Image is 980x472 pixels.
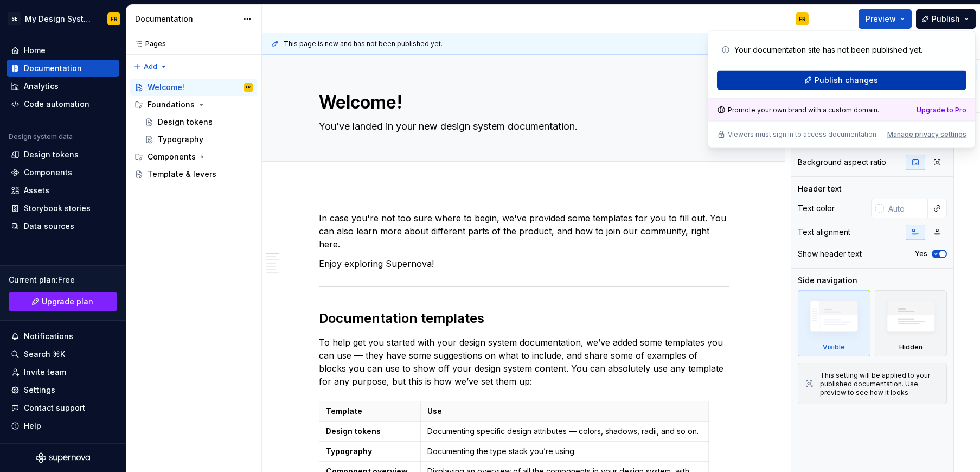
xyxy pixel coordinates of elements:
button: Publish [916,9,976,29]
div: Invite team [24,367,66,378]
div: Contact support [24,403,85,413]
a: Analytics [7,78,119,95]
p: To help get you started with your design system documentation, we’ve added some templates you can... [319,336,729,388]
div: Design system data [9,132,73,141]
div: Header text [798,183,842,194]
span: Add [144,62,157,71]
textarea: Welcome! [317,90,727,116]
div: Background aspect ratio [798,157,886,168]
div: Notifications [24,331,73,342]
a: Assets [7,182,119,199]
p: Template [326,406,414,417]
p: Documenting the type stack you’re using. [427,446,702,457]
div: Assets [24,185,49,196]
button: Contact support [7,399,119,417]
div: Design tokens [24,149,79,160]
div: Home [24,45,46,56]
label: Yes [915,250,927,258]
div: Text alignment [798,227,850,238]
div: Code automation [24,99,89,110]
div: Template & levers [148,169,216,180]
div: Documentation [135,14,238,24]
svg: Supernova Logo [36,452,90,463]
div: Current plan : Free [9,275,117,285]
a: Home [7,42,119,59]
a: Welcome!FR [130,79,257,96]
a: Storybook stories [7,200,119,217]
p: Use [427,406,702,417]
a: Data sources [7,218,119,235]
div: Show header text [798,248,862,259]
p: In case you're not too sure where to begin, we've provided some templates for you to fill out. Yo... [319,212,729,251]
a: Invite team [7,363,119,381]
div: Foundations [130,96,257,113]
div: Hidden [875,290,947,356]
button: Add [130,59,171,74]
h2: Documentation templates [319,310,729,327]
div: Search ⌘K [24,349,65,360]
span: Publish [932,14,960,24]
div: SE [8,12,21,25]
div: Data sources [24,221,74,232]
button: Publish changes [717,71,966,90]
input: Auto [884,199,928,218]
a: Typography [140,131,257,148]
p: Documenting specific design attributes — colors, shadows, radii, and so on. [427,426,702,437]
a: Design tokens [140,113,257,131]
div: Typography [158,134,203,145]
p: Your documentation site has not been published yet. [734,44,923,55]
div: Side navigation [798,275,857,286]
a: Settings [7,381,119,399]
textarea: You’ve landed in your new design system documentation. [317,118,727,135]
div: Components [24,167,72,178]
div: Components [148,151,196,162]
div: Documentation [24,63,82,74]
span: Preview [866,14,896,24]
div: Hidden [899,343,923,352]
strong: Design tokens [326,426,381,436]
div: Visible [823,343,845,352]
div: This setting will be applied to your published documentation. Use preview to see how it looks. [820,371,940,397]
span: Publish changes [815,75,878,86]
div: Pages [130,40,166,48]
a: Template & levers [130,165,257,183]
button: Notifications [7,328,119,345]
button: Upgrade plan [9,292,117,311]
span: Upgrade plan [42,296,93,307]
span: This page is new and has not been published yet. [284,40,443,48]
a: Components [7,164,119,181]
a: Documentation [7,60,119,77]
div: Components [130,148,257,165]
div: Promote your own brand with a custom domain. [717,106,879,114]
div: Settings [24,385,55,396]
div: FR [111,15,118,23]
strong: Typography [326,447,372,456]
div: Design tokens [158,117,213,127]
div: Foundations [148,99,195,110]
button: SEMy Design SystemFR [2,7,124,30]
p: Viewers must sign in to access documentation. [728,130,878,139]
div: Text color [798,203,835,214]
button: Help [7,417,119,435]
div: Analytics [24,81,59,92]
div: FR [246,82,251,93]
div: Help [24,420,41,431]
div: Storybook stories [24,203,91,214]
button: Search ⌘K [7,346,119,363]
div: FR [799,15,806,23]
button: Preview [859,9,912,29]
div: Visible [798,290,870,356]
a: Code automation [7,95,119,113]
a: Design tokens [7,146,119,163]
div: My Design System [25,14,94,24]
div: Welcome! [148,82,184,93]
button: Manage privacy settings [887,130,966,139]
div: Page tree [130,79,257,183]
p: Enjoy exploring Supernova! [319,257,729,270]
button: Upgrade to Pro [917,106,966,114]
